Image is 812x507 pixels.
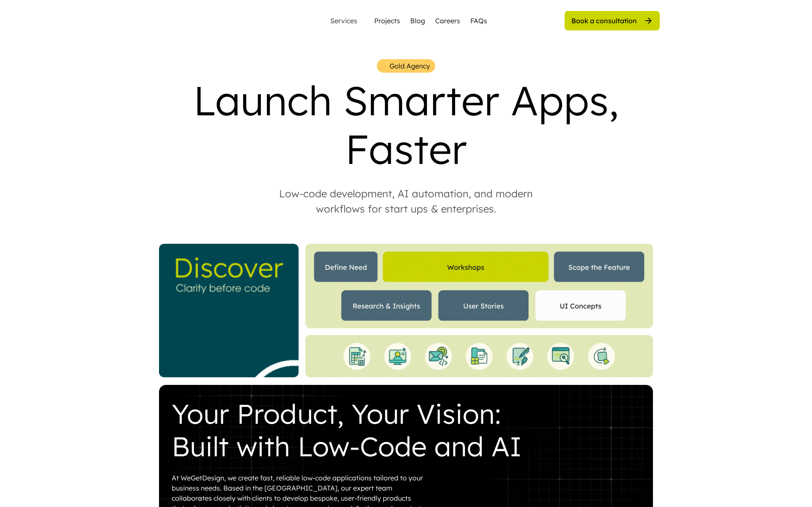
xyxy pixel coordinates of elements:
div: Book a consultation [571,16,637,25]
img: yH5BAEAAAAALAAAAAABAAEAAAIBRAA7 [152,10,247,31]
div: Services [327,17,361,24]
a: Blog [410,16,425,26]
a: Projects [374,16,400,26]
div: Low-code development, AI automation, and modern workflows for start ups & enterprises. [262,186,550,216]
img: yH5BAEAAAAALAAAAAABAAEAAAIBRAA7 [380,62,387,70]
div: Gold Agency [390,61,430,71]
div: Launch Smarter Apps, Faster [152,76,660,173]
div: Your Product, Your Vision: Built with Low-Code and AI [172,398,535,463]
a: Careers [435,16,460,26]
img: _Website%20Square%20V2%20%282%29.gif [159,244,299,377]
img: Bottom%20Landing%20%281%29.gif [305,335,653,377]
img: Website%20Landing%20%284%29.gif [305,244,653,328]
a: FAQs [470,16,487,26]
